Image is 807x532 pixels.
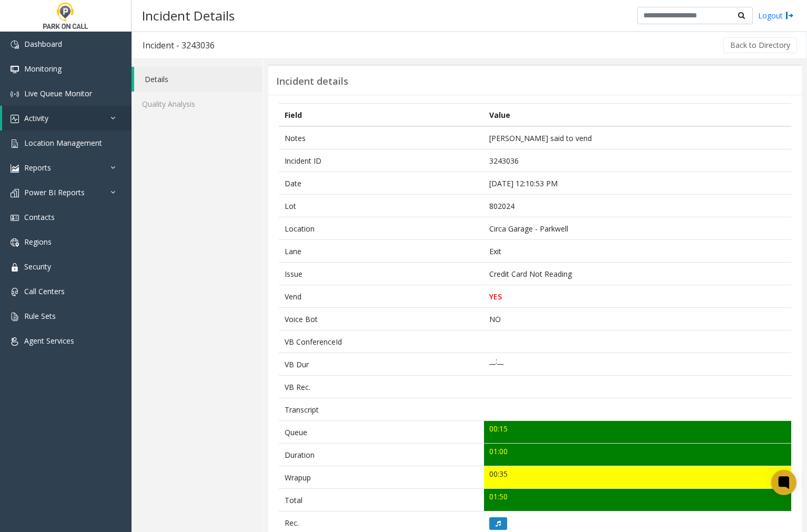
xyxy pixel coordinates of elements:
[11,189,19,197] img: 'icon'
[758,10,794,21] a: Logout
[484,421,791,444] td: 00:15
[11,65,19,74] img: 'icon'
[2,106,132,131] a: Activity
[276,76,348,87] h3: Incident details
[24,113,48,123] span: Activity
[484,149,791,172] td: 3243036
[484,217,791,240] td: Circa Garage - Parkwell
[24,163,51,173] span: Reports
[279,149,484,172] td: Incident ID
[11,115,19,123] img: 'icon'
[279,195,484,217] td: Lot
[137,3,240,28] h3: Incident Details
[484,444,791,466] td: 01:00
[279,172,484,195] td: Date
[279,285,484,308] td: Vend
[132,33,225,57] h3: Incident - 3243036
[484,263,791,285] td: Credit Card Not Reading
[279,421,484,444] td: Queue
[484,195,791,217] td: 802024
[484,466,791,489] td: 00:35
[279,104,484,127] th: Field
[24,64,62,74] span: Monitoring
[489,314,785,325] p: NO
[279,444,484,466] td: Duration
[484,126,791,149] td: [PERSON_NAME] said to vend
[11,337,19,346] img: 'icon'
[11,238,19,247] img: 'icon'
[24,39,62,49] span: Dashboard
[484,353,791,376] td: __:__
[279,240,484,263] td: Lane
[11,263,19,272] img: 'icon'
[279,489,484,511] td: Total
[24,138,102,148] span: Location Management
[279,376,484,398] td: VB Rec.
[279,398,484,421] td: Transcript
[24,311,56,321] span: Rule Sets
[785,10,794,21] img: logout
[279,217,484,240] td: Location
[484,104,791,127] th: Value
[24,212,55,222] span: Contacts
[11,41,19,49] img: 'icon'
[279,353,484,376] td: VB Dur
[24,336,74,346] span: Agent Services
[24,237,52,247] span: Regions
[11,288,19,296] img: 'icon'
[24,286,65,296] span: Call Centers
[484,172,791,195] td: [DATE] 12:10:53 PM
[484,489,791,511] td: 01:50
[24,88,92,98] span: Live Queue Monitor
[489,291,785,302] p: YES
[279,308,484,330] td: Voice Bot
[11,139,19,148] img: 'icon'
[279,466,484,489] td: Wrapup
[484,240,791,263] td: Exit
[134,67,263,92] a: Details
[24,262,51,272] span: Security
[279,330,484,353] td: VB ConferenceId
[11,164,19,173] img: 'icon'
[11,90,19,98] img: 'icon'
[132,92,263,116] a: Quality Analysis
[11,313,19,321] img: 'icon'
[723,37,797,53] button: Back to Directory
[279,263,484,285] td: Issue
[11,214,19,222] img: 'icon'
[279,126,484,149] td: Notes
[24,187,85,197] span: Power BI Reports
